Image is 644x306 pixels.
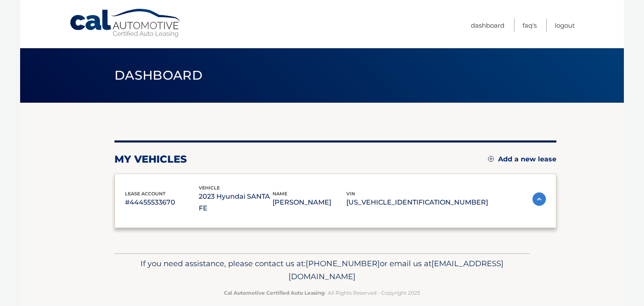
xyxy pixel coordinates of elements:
[346,191,355,197] span: vin
[273,191,287,197] span: name
[125,197,199,208] p: #44455533670
[199,191,273,214] p: 2023 Hyundai SANTA FE
[125,191,166,197] span: lease account
[555,18,575,32] a: Logout
[346,197,488,208] p: [US_VEHICLE_IDENTIFICATION_NUMBER]
[69,8,182,38] a: Cal Automotive
[488,156,494,162] img: add.svg
[120,257,524,284] p: If you need assistance, please contact us at: or email us at
[488,155,556,163] a: Add a new lease
[532,192,546,206] img: accordion-active.svg
[114,153,187,166] h2: my vehicles
[199,185,220,191] span: vehicle
[120,288,524,297] p: - All Rights Reserved - Copyright 2025
[114,67,203,83] span: Dashboard
[273,197,346,208] p: [PERSON_NAME]
[306,259,380,268] span: [PHONE_NUMBER]
[522,18,537,32] a: FAQ's
[471,18,504,32] a: Dashboard
[224,290,325,296] strong: Cal Automotive Certified Auto Leasing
